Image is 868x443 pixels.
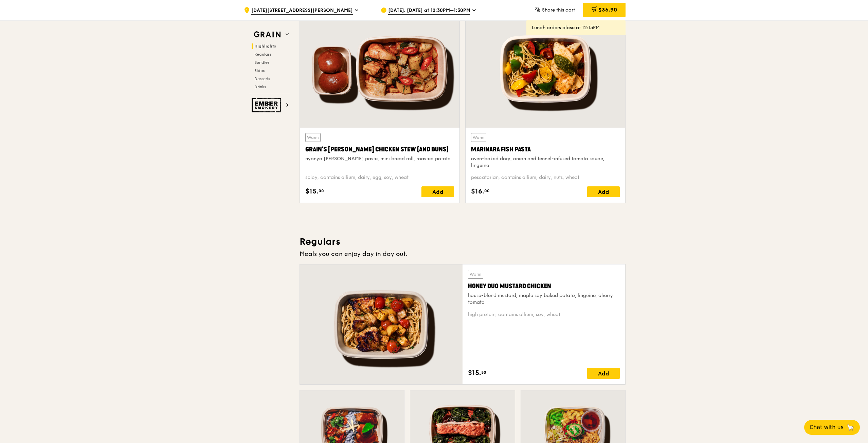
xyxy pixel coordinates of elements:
span: Bundles [254,60,269,65]
span: Share this cart [542,7,575,13]
div: Add [587,186,620,197]
div: spicy, contains allium, dairy, egg, soy, wheat [305,174,454,181]
button: Chat with us🦙 [804,420,860,435]
span: Regulars [254,52,271,57]
div: Warm [468,270,483,279]
span: $15. [468,368,481,378]
div: oven-baked dory, onion and fennel-infused tomato sauce, linguine [471,155,620,169]
div: nyonya [PERSON_NAME] paste, mini bread roll, roasted potato [305,155,454,162]
span: Desserts [254,76,270,81]
span: 50 [481,370,486,375]
span: Highlights [254,44,276,49]
img: Grain web logo [252,29,283,41]
div: Add [421,186,454,197]
div: Warm [305,133,321,142]
h3: Regulars [300,236,626,248]
div: Grain's [PERSON_NAME] Chicken Stew (and buns) [305,145,454,154]
span: Sides [254,68,265,73]
div: Add [587,368,620,379]
span: Drinks [254,85,266,89]
div: Lunch orders close at 12:15PM [532,24,620,31]
span: $16. [471,186,484,197]
span: 🦙 [846,423,854,431]
img: Ember Smokery web logo [252,98,283,112]
div: Marinara Fish Pasta [471,145,620,154]
div: Meals you can enjoy day in day out. [300,249,626,259]
div: Warm [471,133,486,142]
span: Chat with us [810,423,844,431]
span: 00 [484,188,490,193]
div: house-blend mustard, maple soy baked potato, linguine, cherry tomato [468,292,620,306]
div: high protein, contains allium, soy, wheat [468,311,620,318]
span: [DATE], [DATE] at 12:30PM–1:30PM [388,7,470,15]
div: pescatarian, contains allium, dairy, nuts, wheat [471,174,620,181]
div: Honey Duo Mustard Chicken [468,281,620,291]
span: $36.90 [598,6,617,13]
span: $15. [305,186,319,197]
span: 00 [319,188,324,193]
span: [DATE][STREET_ADDRESS][PERSON_NAME] [251,7,353,15]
